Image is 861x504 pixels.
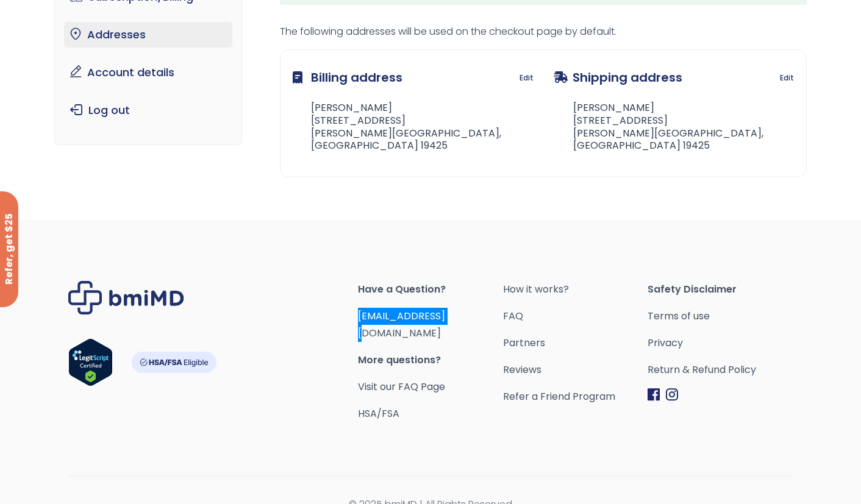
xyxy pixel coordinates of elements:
a: FAQ [503,308,648,325]
a: Edit [780,69,794,87]
a: Addresses [64,22,233,48]
h3: Shipping address [554,62,682,93]
img: Instagram [666,388,678,401]
a: How it works? [503,281,648,298]
a: Reviews [503,361,648,378]
span: Safety Disclaimer [648,281,793,298]
address: [PERSON_NAME] [STREET_ADDRESS] [PERSON_NAME][GEOGRAPHIC_DATA], [GEOGRAPHIC_DATA] 19425 [293,102,534,152]
a: HSA/FSA [358,406,399,421]
a: Return & Refund Policy [648,361,793,378]
img: Facebook [648,388,660,401]
span: Have a Question? [358,281,503,298]
a: Verify LegitScript Approval for www.bmimd.com [68,338,113,392]
p: The following addresses will be used on the checkout page by default. [280,23,807,40]
img: Brand Logo [68,281,184,314]
img: HSA-FSA [131,352,216,373]
a: Terms of use [648,308,793,325]
a: [EMAIL_ADDRESS][DOMAIN_NAME] [358,309,445,340]
a: Log out [64,98,233,123]
img: Verify Approval for www.bmimd.com [68,338,113,386]
a: Privacy [648,335,793,352]
address: [PERSON_NAME] [STREET_ADDRESS] [PERSON_NAME][GEOGRAPHIC_DATA], [GEOGRAPHIC_DATA] 19425 [554,102,795,152]
a: Edit [520,69,534,87]
a: Account details [64,60,233,85]
a: Refer a Friend Program [503,388,648,405]
h3: Billing address [293,62,402,93]
a: Visit our FAQ Page [358,380,445,394]
a: Partners [503,335,648,352]
span: More questions? [358,352,503,369]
